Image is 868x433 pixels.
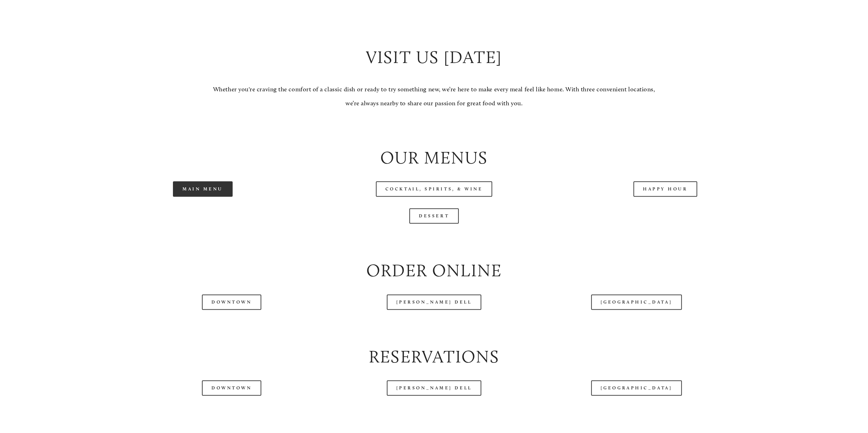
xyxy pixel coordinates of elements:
[633,181,697,197] a: Happy Hour
[387,380,482,396] a: [PERSON_NAME] Dell
[591,294,682,310] a: [GEOGRAPHIC_DATA]
[93,258,775,282] h2: Order Online
[173,181,233,197] a: Main Menu
[93,344,775,369] h2: Reservations
[387,294,482,310] a: [PERSON_NAME] Dell
[202,294,261,310] a: Downtown
[591,380,682,396] a: [GEOGRAPHIC_DATA]
[202,380,261,396] a: Downtown
[93,145,775,170] h2: Our Menus
[409,208,459,223] a: Dessert
[376,181,492,197] a: Cocktail, Spirits, & Wine
[209,82,660,111] p: Whether you're craving the comfort of a classic dish or ready to try something new, we’re here to...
